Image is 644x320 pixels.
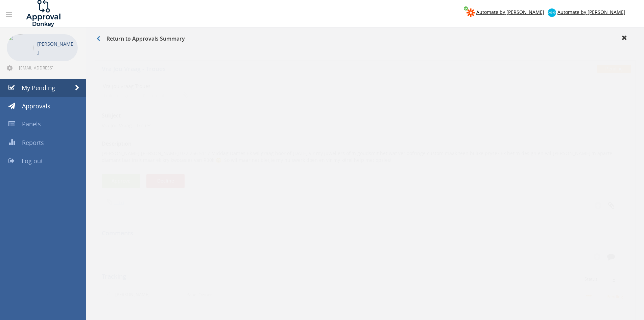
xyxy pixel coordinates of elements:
span: Log out [22,157,43,165]
h5: Vra Jou Vraag - Troues [102,59,472,68]
small: Pending [586,286,625,294]
p: [PERSON_NAME] [115,285,154,292]
div: Status [585,270,623,275]
p: [PERSON_NAME] [37,40,74,57]
span: Pending [597,58,631,66]
button: Decline [146,167,185,182]
button: Approve [102,167,140,182]
img: zapier-logomark.png [467,8,475,17]
span: [EMAIL_ADDRESS][DOMAIN_NAME] [19,65,76,70]
span: Automate by [PERSON_NAME] [557,9,625,15]
span: Approvals [22,102,50,110]
span: Automate by [PERSON_NAME] [476,9,544,15]
span: My Pending [22,84,55,92]
h5: Comments [102,223,623,230]
p: [PERSON_NAME] [PERSON_NAME] 072 256 5117 Middag Dames Ek wil graag hoor of [DATE] vir my juwelier... [102,144,628,157]
h4: Vra jou vraag Troues [103,77,540,83]
p: Vra Jou Vraag - Troues [102,116,628,123]
img: xero-logo.png [548,8,556,17]
a: ... .txt [114,193,124,199]
h5: Tracking [102,267,623,274]
small: 0 comments... [143,87,188,92]
p: Panel Owner [186,285,212,292]
h3: Subject [102,106,628,112]
h3: Return to Approvals Summary [96,36,185,42]
h3: Description [102,134,628,141]
span: Reports [22,138,44,147]
span: Panels [22,120,41,128]
img: user-icon.png [105,285,115,292]
small: 9 minutes ago [103,87,129,92]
